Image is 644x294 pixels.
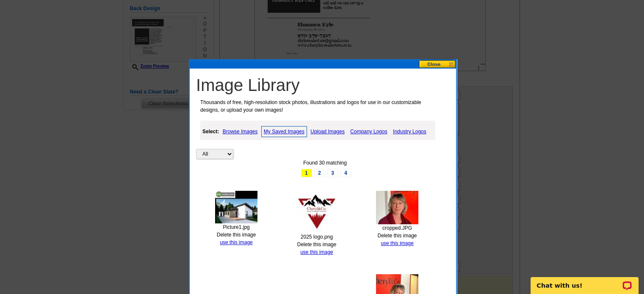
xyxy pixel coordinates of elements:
[210,223,263,231] div: Picture1.jpg
[221,126,260,137] a: Browse Images
[196,75,454,95] h1: Image Library
[376,191,418,224] img: thumb-683610ae72056.jpg
[348,126,389,137] a: Company Logos
[202,129,219,135] strong: Select:
[297,242,337,247] a: Delete this image
[327,169,338,177] a: 3
[314,169,325,177] a: 2
[370,224,424,232] div: cropped.JPG
[381,240,413,246] a: use this image
[217,232,256,238] a: Delete this image
[296,191,338,233] img: thumb-68361114dc351.jpg
[290,233,343,241] div: 2025 logo.png
[196,159,454,167] div: Found 30 matching
[196,99,438,114] p: Thousands of free, high-resolution stock photos, illustrations and logos for use in our customiza...
[391,126,428,137] a: Industry Logos
[301,169,312,177] span: 1
[300,249,333,255] a: use this image
[525,267,644,294] iframe: LiveChat chat widget
[378,233,417,239] a: Delete this image
[215,191,257,223] img: thumb-68d2df88c3930.jpg
[340,169,351,177] a: 4
[220,239,252,245] a: use this image
[261,126,307,137] a: My Saved Images
[308,126,347,137] a: Upload Images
